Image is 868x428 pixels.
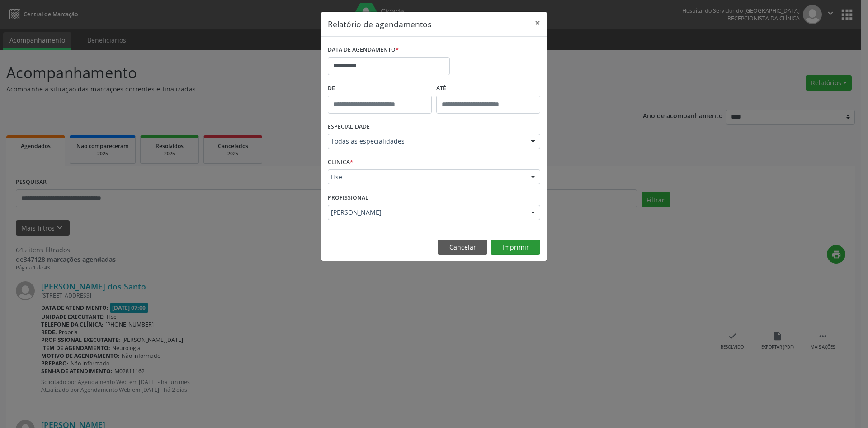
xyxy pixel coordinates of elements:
label: DATA DE AGENDAMENTO [328,43,399,57]
label: De [328,82,432,96]
label: PROFISSIONAL [328,191,368,205]
button: Cancelar [438,240,487,255]
span: Todas as especialidades [331,137,522,146]
label: ESPECIALIDADE [328,120,370,134]
button: Close [528,12,547,34]
span: [PERSON_NAME] [331,208,522,217]
span: Hse [331,173,522,182]
h5: Relatório de agendamentos [328,18,431,30]
label: CLÍNICA [328,155,353,169]
button: Imprimir [491,240,540,255]
label: ATÉ [436,82,540,96]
